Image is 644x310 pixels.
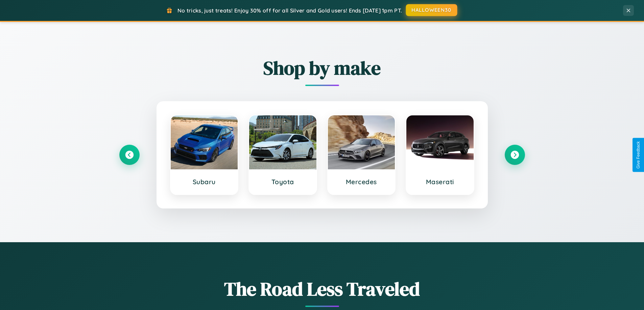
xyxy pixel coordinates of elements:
h1: The Road Less Traveled [119,276,525,302]
button: HALLOWEEN30 [406,4,457,16]
h3: Toyota [256,178,310,186]
h2: Shop by make [119,55,525,81]
div: Give Feedback [636,141,641,169]
span: No tricks, just treats! Enjoy 30% off for all Silver and Gold users! Ends [DATE] 1pm PT. [177,7,402,14]
h3: Maserati [413,178,467,186]
h3: Mercedes [335,178,388,186]
h3: Subaru [177,178,231,186]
